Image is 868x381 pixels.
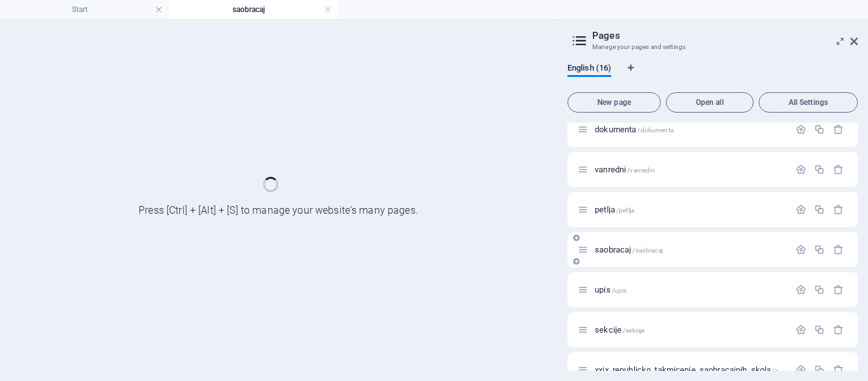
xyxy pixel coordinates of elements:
h2: Pages [592,30,858,41]
span: /saobracaj [632,247,662,254]
div: vanredni/vanredni [591,165,789,174]
div: Duplicate [814,244,825,255]
div: Duplicate [814,124,825,135]
div: Remove [833,324,844,335]
div: Remove [833,284,844,295]
h3: Manage your pages and settings [592,41,832,53]
div: petlja/petlja [591,205,789,214]
div: Remove [833,364,844,375]
span: New page [573,99,655,106]
div: Language Tabs [567,63,858,87]
div: dokumenta/dokumenta [591,125,789,134]
div: Settings [796,324,806,335]
div: Settings [796,124,806,135]
button: Open all [666,92,754,113]
span: All Settings [764,99,852,106]
div: saobracaj/saobracaj [591,246,789,254]
div: Duplicate [814,164,825,175]
div: Duplicate [814,364,825,375]
span: /vanredni [627,167,654,174]
div: Settings [796,244,806,255]
span: English (16) [567,60,611,78]
span: saobracaj [595,245,663,254]
div: Remove [833,124,844,135]
span: Click to open page [595,125,674,134]
span: /dokumenta [637,127,673,134]
span: Click to open page [595,205,634,214]
span: /sekcije [623,327,644,334]
span: Click to open page [595,285,627,294]
h4: saobracaj [169,3,338,17]
div: Duplicate [814,204,825,215]
div: Settings [796,204,806,215]
div: Remove [833,244,844,255]
div: Duplicate [814,284,825,295]
button: New page [567,92,661,113]
div: Remove [833,204,844,215]
div: Settings [796,284,806,295]
button: All Settings [759,92,858,113]
span: Click to open page [595,165,654,174]
span: /petlja [616,207,634,214]
span: Click to open page [595,325,644,335]
span: Open all [672,99,748,106]
div: Settings [796,364,806,375]
div: Remove [833,164,844,175]
div: xxix_republicko_takmicenje_saobracajnih_skola/xxix-republicko-takmicenje-saobracajnih-skola [591,366,789,374]
div: Duplicate [814,324,825,335]
div: upis/upis [591,286,789,294]
div: Settings [796,164,806,175]
span: /upis [612,287,627,294]
div: sekcije/sekcije [591,326,789,334]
